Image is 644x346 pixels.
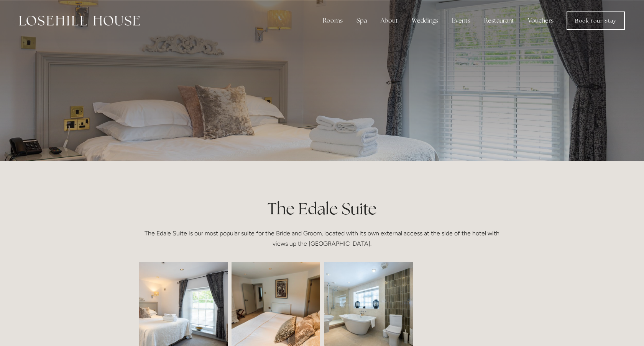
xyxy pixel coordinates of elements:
[19,16,140,26] img: Losehill House
[522,13,560,28] a: Vouchers
[139,228,505,249] p: The Edale Suite is our most popular suite for the Bride and Groom, located with its own external ...
[478,13,520,28] div: Restaurant
[406,13,444,28] div: Weddings
[567,11,625,30] a: Book Your Stay
[317,13,349,28] div: Rooms
[350,13,373,28] div: Spa
[375,13,404,28] div: About
[139,197,505,220] h1: The Edale Suite
[446,13,476,28] div: Events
